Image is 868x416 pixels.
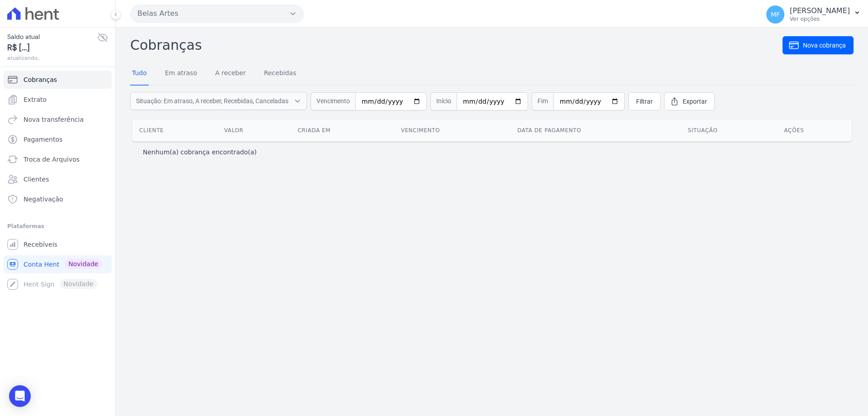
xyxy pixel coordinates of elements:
[24,155,80,164] span: Troca de Arquivos
[4,110,112,129] a: Nova transferência
[790,6,850,15] p: [PERSON_NAME]
[24,240,57,249] span: Recebíveis
[24,135,62,144] span: Pagamentos
[430,92,457,110] span: Início
[4,150,112,168] a: Troca de Arquivos
[7,221,108,232] div: Plataformas
[262,62,298,86] a: Recebidas
[163,62,199,86] a: Em atraso
[7,42,97,54] span: R$ [...]
[636,97,653,106] span: Filtrar
[217,120,291,141] th: Valor
[394,120,510,141] th: Vencimento
[771,11,780,18] span: MF
[510,120,680,141] th: Data de pagamento
[24,115,84,124] span: Nova transferência
[143,148,257,157] p: Nenhum(a) cobrança encontrado(a)
[790,15,850,23] p: Ver opções
[4,190,112,208] a: Negativação
[24,260,59,269] span: Conta Hent
[7,32,97,42] span: Saldo atual
[664,92,715,110] a: Exportar
[136,96,288,105] span: Situação: Em atraso, A receber, Recebidas, Canceladas
[759,2,868,27] button: MF [PERSON_NAME] Ver opções
[24,195,63,204] span: Negativação
[24,95,47,104] span: Extrato
[130,62,149,86] a: Tudo
[4,235,112,253] a: Recebíveis
[628,92,660,110] a: Filtrar
[132,120,217,141] th: Cliente
[290,120,393,141] th: Criada em
[777,120,852,141] th: Ações
[680,120,777,141] th: Situação
[130,92,307,110] button: Situação: Em atraso, A receber, Recebidas, Canceladas
[532,92,553,110] span: Fim
[7,54,97,62] span: atualizando...
[311,92,355,110] span: Vencimento
[4,255,112,273] a: Conta Hent Novidade
[783,36,854,54] a: Nova cobrança
[130,35,783,55] h2: Cobranças
[213,62,248,86] a: A receber
[4,170,112,188] a: Clientes
[9,385,31,407] div: Open Intercom Messenger
[7,71,108,293] nav: Sidebar
[65,259,102,269] span: Novidade
[24,75,57,84] span: Cobranças
[24,175,49,184] span: Clientes
[130,5,304,23] button: Belas Artes
[803,41,846,50] span: Nova cobrança
[4,130,112,148] a: Pagamentos
[4,91,112,109] a: Extrato
[4,71,112,89] a: Cobranças
[683,97,707,106] span: Exportar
